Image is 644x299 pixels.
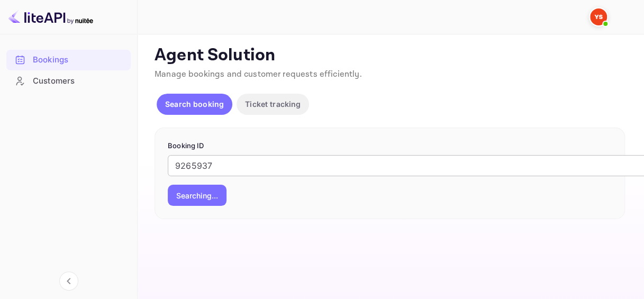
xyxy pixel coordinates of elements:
[155,69,362,80] span: Manage bookings and customer requests efficiently.
[6,71,131,90] a: Customers
[6,71,131,92] div: Customers
[168,141,612,151] p: Booking ID
[33,75,125,87] div: Customers
[33,54,125,66] div: Bookings
[6,50,131,70] div: Bookings
[155,45,625,66] p: Agent Solution
[8,8,93,25] img: LiteAPI logo
[245,98,301,110] p: Ticket tracking
[590,8,607,25] img: Yandex Support
[168,185,226,206] button: Searching...
[165,98,224,110] p: Search booking
[59,271,78,291] button: Collapse navigation
[6,50,131,69] a: Bookings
